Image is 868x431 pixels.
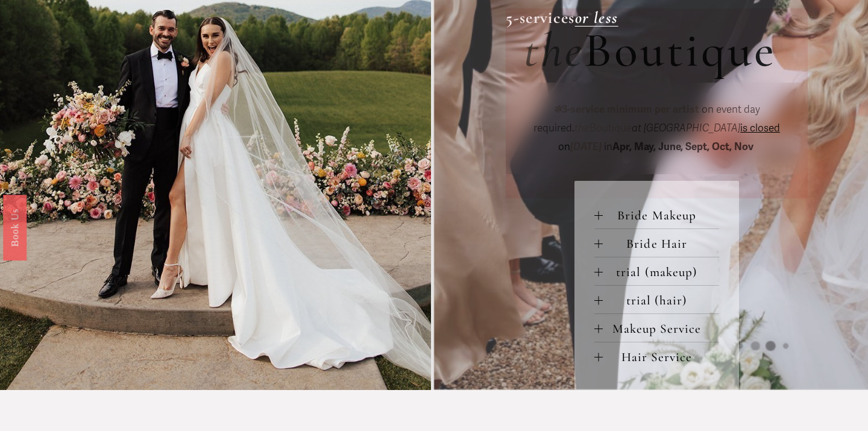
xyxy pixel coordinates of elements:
em: the [574,122,590,134]
span: Boutique [584,21,776,80]
button: Makeup Service [594,314,720,342]
em: ✽ [553,103,562,116]
button: Bride Makeup [594,201,720,228]
em: the [524,21,584,80]
span: Bride Makeup [603,208,720,223]
a: or less [575,8,618,28]
span: Makeup Service [603,321,720,336]
strong: 3-service minimum per artist [562,103,699,116]
span: trial (makeup) [603,265,720,280]
span: Bride Hair [603,236,720,251]
strong: Apr, May, June, Sept, Oct, Nov [612,140,753,153]
span: Hair Service [603,350,720,365]
span: is closed [740,122,780,134]
span: trial (hair) [603,293,720,308]
a: Book Us [3,194,27,260]
em: at [GEOGRAPHIC_DATA] [632,122,740,134]
button: Bride Hair [594,229,720,257]
p: on [524,101,790,156]
strong: 5-services [506,8,575,28]
button: trial (hair) [594,286,720,313]
span: in [602,140,756,153]
span: Boutique [574,122,632,134]
button: Hair Service [594,342,720,370]
span: on event day required. [533,103,763,134]
em: [DATE] [570,140,602,153]
button: trial (makeup) [594,257,720,285]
